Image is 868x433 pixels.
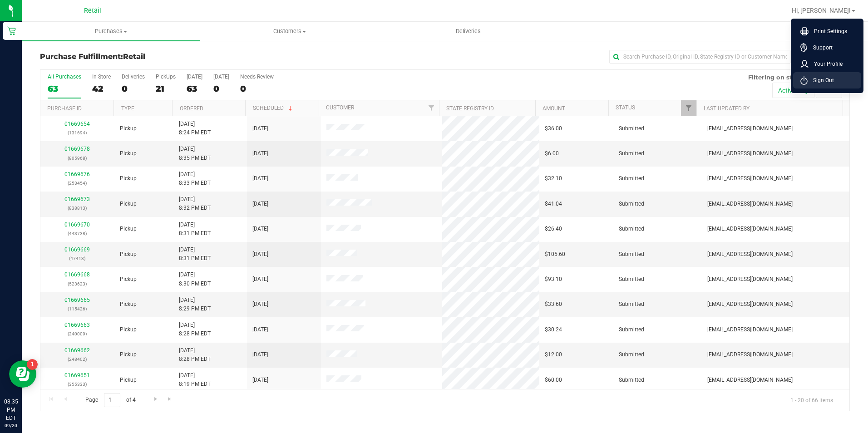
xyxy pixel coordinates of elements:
a: Purchase ID [47,105,82,112]
div: 0 [122,84,145,94]
a: Purchases [22,22,200,41]
span: Page of 4 [78,393,143,407]
span: Customers [201,27,378,35]
span: Submitted [619,200,644,208]
span: Print Settings [809,27,847,36]
a: Filter [424,100,439,116]
span: [DATE] 8:29 PM EDT [179,296,211,313]
div: [DATE] [187,74,202,80]
span: [DATE] 8:24 PM EDT [179,120,211,137]
li: Sign Out [793,72,861,89]
span: [DATE] 8:30 PM EDT [179,271,211,288]
p: 08:35 PM EDT [4,398,18,422]
div: Deliveries [122,74,145,80]
a: Deliveries [379,22,557,41]
span: [DATE] 8:28 PM EDT [179,346,211,364]
a: 01669665 [64,297,90,303]
a: 01669673 [64,196,90,202]
a: 01669678 [64,146,90,152]
a: 01669670 [64,221,90,228]
span: $32.10 [545,174,562,183]
span: Submitted [619,325,644,334]
a: Scheduled [253,105,294,111]
span: Pickup [120,350,137,359]
span: [EMAIL_ADDRESS][DOMAIN_NAME] [707,149,793,158]
span: [DATE] [252,174,268,183]
span: Pickup [120,174,137,183]
span: Sign Out [808,76,834,85]
span: 1 - 20 of 66 items [783,393,840,407]
a: 01669669 [64,246,90,253]
span: [DATE] [252,325,268,334]
a: Customer [326,104,354,111]
p: (248402) [46,355,109,364]
div: PickUps [156,74,176,80]
p: (355333) [46,380,109,389]
span: $41.04 [545,200,562,208]
span: [DATE] 8:31 PM EDT [179,246,211,263]
span: Submitted [619,350,644,359]
span: $12.00 [545,350,562,359]
span: [EMAIL_ADDRESS][DOMAIN_NAME] [707,225,793,233]
a: 01669654 [64,121,90,127]
span: $93.10 [545,275,562,284]
a: 01669668 [64,271,90,278]
p: (838813) [46,204,109,212]
span: Submitted [619,174,644,183]
span: [DATE] [252,200,268,208]
div: 0 [213,84,229,94]
span: $26.40 [545,225,562,233]
div: [DATE] [213,74,229,80]
span: Pickup [120,300,137,309]
a: Go to the last page [163,393,177,405]
span: [DATE] 8:33 PM EDT [179,170,211,187]
span: [EMAIL_ADDRESS][DOMAIN_NAME] [707,250,793,259]
p: (240009) [46,330,109,338]
span: Retail [123,52,145,61]
a: Status [616,104,635,111]
div: 63 [187,84,202,94]
span: [DATE] 8:19 PM EDT [179,371,211,389]
span: Submitted [619,225,644,233]
span: [EMAIL_ADDRESS][DOMAIN_NAME] [707,200,793,208]
span: Support [808,43,833,52]
span: [DATE] 8:31 PM EDT [179,221,211,238]
div: 0 [240,84,274,94]
a: Go to the next page [149,393,162,405]
span: $6.00 [545,149,559,158]
a: 01669676 [64,171,90,177]
a: Type [121,105,134,112]
a: Customers [200,22,379,41]
div: 42 [92,84,111,94]
input: 1 [104,393,120,407]
span: [DATE] 8:35 PM EDT [179,145,211,162]
span: [EMAIL_ADDRESS][DOMAIN_NAME] [707,300,793,309]
span: $33.60 [545,300,562,309]
p: 09/20 [4,422,18,429]
span: Deliveries [444,27,493,35]
button: Active only [772,83,814,98]
p: (805968) [46,154,109,162]
span: $36.00 [545,124,562,133]
span: [DATE] [252,225,268,233]
span: [EMAIL_ADDRESS][DOMAIN_NAME] [707,124,793,133]
span: Submitted [619,275,644,284]
span: $105.60 [545,250,565,259]
span: [DATE] [252,376,268,384]
a: Filter [681,100,696,116]
h3: Purchase Fulfillment: [40,53,310,61]
span: Pickup [120,124,137,133]
p: (131694) [46,128,109,137]
span: Pickup [120,225,137,233]
a: Amount [542,105,565,112]
span: Retail [84,7,101,15]
span: Your Profile [809,59,843,69]
span: Submitted [619,124,644,133]
p: (253454) [46,179,109,187]
span: Pickup [120,200,137,208]
div: All Purchases [48,74,81,80]
a: State Registry ID [446,105,494,112]
a: Ordered [180,105,203,112]
span: [DATE] 8:32 PM EDT [179,195,211,212]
